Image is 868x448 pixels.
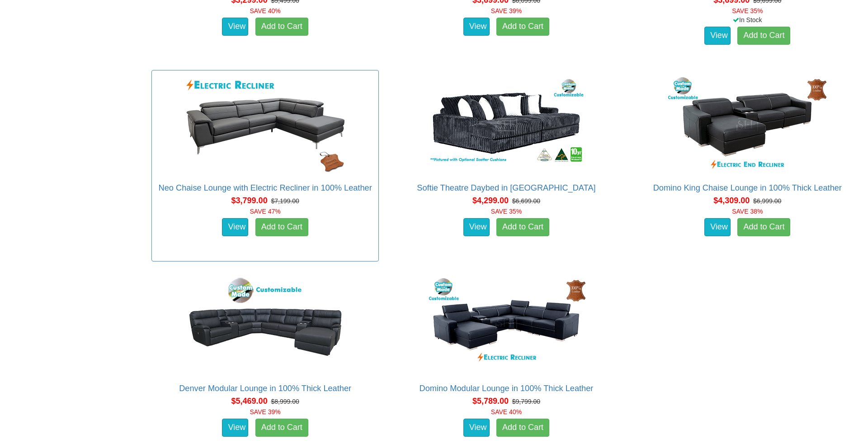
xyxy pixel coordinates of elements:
font: SAVE 39% [250,408,281,415]
font: SAVE 35% [491,208,522,215]
font: SAVE 40% [491,408,522,415]
a: View [463,419,490,437]
span: $5,469.00 [231,397,268,406]
a: Add to Cart [737,218,790,236]
font: SAVE 47% [250,208,281,215]
a: Add to Cart [737,27,790,45]
a: Add to Cart [255,419,308,437]
span: $4,299.00 [472,196,509,205]
a: Denver Modular Lounge in 100% Thick Leather [179,384,351,393]
a: View [704,27,731,45]
img: Domino King Chaise Lounge in 100% Thick Leather [666,75,829,174]
img: Softie Theatre Daybed in Fabric [425,75,588,174]
a: Domino King Chaise Lounge in 100% Thick Leather [653,183,842,192]
a: View [463,218,490,236]
span: $5,789.00 [472,397,509,406]
img: Domino Modular Lounge in 100% Thick Leather [425,275,588,375]
img: Denver Modular Lounge in 100% Thick Leather [184,275,347,375]
del: $7,199.00 [271,197,299,205]
font: SAVE 39% [491,7,522,14]
a: Softie Theatre Daybed in [GEOGRAPHIC_DATA] [417,183,595,192]
a: Add to Cart [496,18,549,36]
a: Domino Modular Lounge in 100% Thick Leather [420,384,594,393]
del: $9,799.00 [512,398,540,405]
a: View [222,419,248,437]
a: Add to Cart [255,18,308,36]
a: View [222,18,248,36]
span: $4,309.00 [713,196,750,205]
font: SAVE 35% [732,7,763,14]
a: Add to Cart [255,218,308,236]
span: $3,799.00 [231,196,268,205]
img: Neo Chaise Lounge with Electric Recliner in 100% Leather [184,75,347,174]
a: View [222,218,248,236]
del: $6,999.00 [753,197,781,205]
a: Neo Chaise Lounge with Electric Recliner in 100% Leather [159,183,372,192]
font: SAVE 40% [250,7,281,14]
a: Add to Cart [496,419,549,437]
a: Add to Cart [496,218,549,236]
font: SAVE 38% [732,208,763,215]
a: View [463,18,490,36]
del: $6,699.00 [512,197,540,205]
del: $8,999.00 [271,398,299,405]
a: View [704,218,731,236]
div: In Stock [632,15,863,24]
